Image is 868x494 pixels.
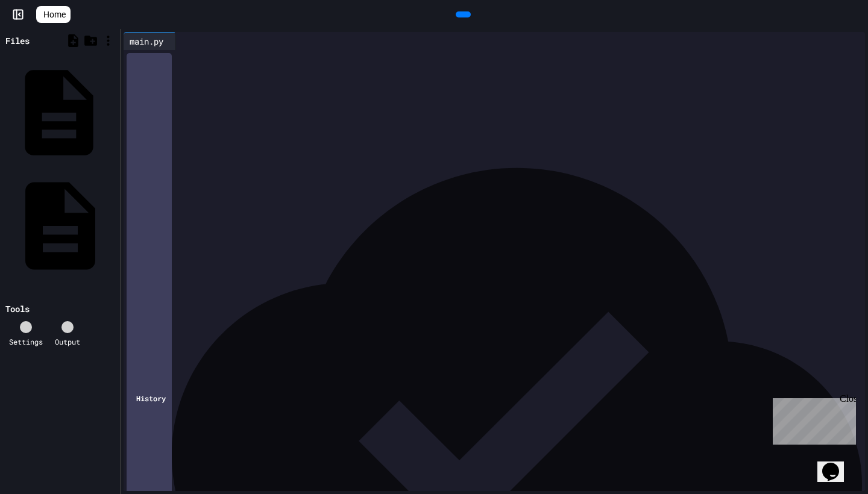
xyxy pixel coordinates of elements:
div: main.py [124,35,169,48]
iframe: chat widget [768,393,856,445]
div: Chat with us now!Close [5,5,83,77]
iframe: chat widget [817,446,856,482]
div: Output [55,336,80,347]
div: Settings [9,336,43,347]
div: Files [5,34,30,47]
div: main.py [124,32,176,50]
div: Tools [5,302,30,315]
a: Home [36,6,71,23]
span: Home [43,8,66,20]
